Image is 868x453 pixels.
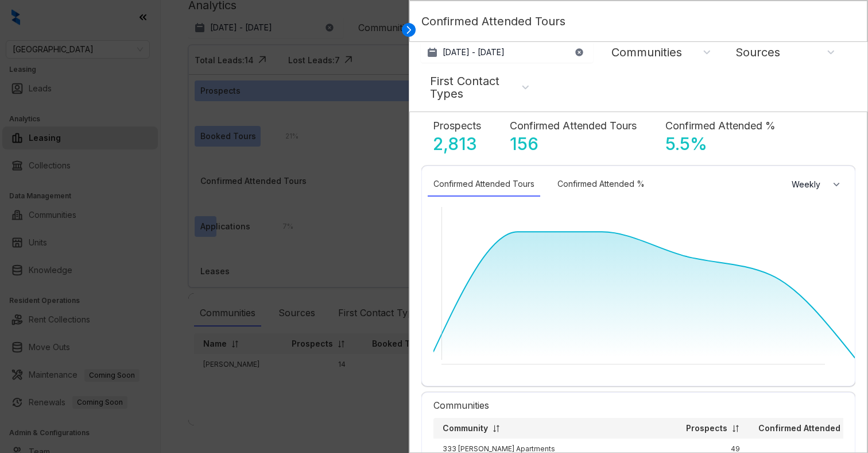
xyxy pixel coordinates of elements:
[735,46,780,59] div: Sources
[433,393,843,418] div: Communities
[433,118,481,133] p: Prospects
[758,423,866,434] p: Confirmed Attended Tours
[510,118,637,133] p: Confirmed Attended Tours
[665,118,776,133] p: Confirmed Attended %
[686,423,727,434] p: Prospects
[421,13,565,39] p: Confirmed Attended Tours
[552,172,650,197] div: Confirmed Attended %
[428,172,540,197] div: Confirmed Attended Tours
[611,46,682,59] div: Communities
[492,424,501,433] img: sorting
[428,265,438,287] div: Range
[785,174,849,195] button: Weekly
[792,179,827,190] span: Weekly
[443,47,505,58] p: [DATE] - [DATE]
[428,370,849,381] div: Dates
[430,75,523,100] div: First Contact Types
[731,424,740,433] img: sorting
[433,133,477,154] p: 2,813
[443,423,488,434] p: Community
[510,133,538,154] p: 156
[665,133,707,154] p: 5.5 %
[421,42,593,63] button: [DATE] - [DATE]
